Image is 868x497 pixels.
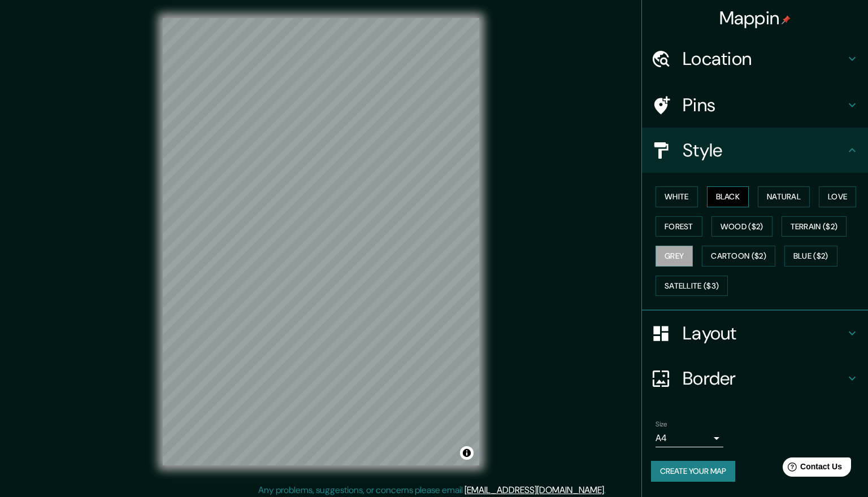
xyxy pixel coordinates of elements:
[642,311,868,356] div: Layout
[163,18,479,465] canvas: Map
[767,453,856,485] iframe: Help widget launcher
[656,216,702,237] button: Forest
[642,36,868,81] div: Location
[656,420,667,429] label: Size
[758,186,810,207] button: Natural
[719,7,791,29] h4: Mappin
[784,246,837,267] button: Blue ($2)
[656,276,728,297] button: Satellite ($3)
[258,483,606,497] p: Any problems, suggestions, or concerns please email .
[465,484,604,496] a: [EMAIL_ADDRESS][DOMAIN_NAME]
[782,15,791,24] img: pin-icon.png
[782,216,847,237] button: Terrain ($2)
[683,139,845,162] h4: Style
[702,246,775,267] button: Cartoon ($2)
[460,446,474,460] button: Toggle attribution
[607,483,610,497] div: .
[606,483,607,497] div: .
[683,94,845,116] h4: Pins
[651,461,735,482] button: Create your map
[707,186,749,207] button: Black
[711,216,772,237] button: Wood ($2)
[656,246,693,267] button: Grey
[683,322,845,345] h4: Layout
[656,186,698,207] button: White
[642,356,868,401] div: Border
[819,186,856,207] button: Love
[656,429,723,447] div: A4
[642,82,868,128] div: Pins
[683,47,845,70] h4: Location
[683,367,845,390] h4: Border
[642,128,868,173] div: Style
